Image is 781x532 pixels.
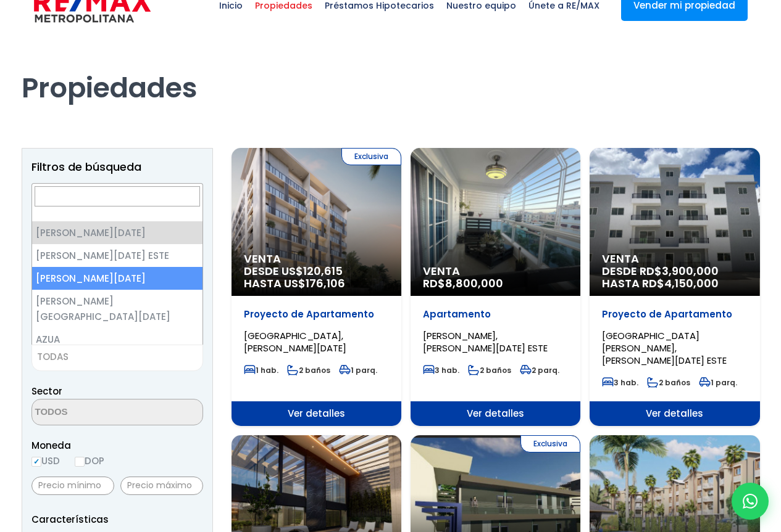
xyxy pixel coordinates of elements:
[32,244,203,267] li: [PERSON_NAME][DATE] ESTE
[31,438,203,453] span: Moneda
[32,348,203,366] span: TODAS
[31,457,41,467] input: USD
[423,365,459,375] span: 3 hab.
[244,365,278,375] span: 1 hab.
[31,161,203,173] h2: Filtros de búsqueda
[31,477,114,495] input: Precio mínimo
[32,290,203,328] li: [PERSON_NAME][GEOGRAPHIC_DATA][DATE]
[232,148,401,426] a: Exclusiva Venta DESDE US$120,615 HASTA US$176,106 Proyecto de Apartamento [GEOGRAPHIC_DATA], [PER...
[244,277,389,290] span: HASTA US$
[602,377,638,388] span: 3 hab.
[31,453,60,469] label: USD
[520,435,580,452] span: Exclusiva
[520,365,559,375] span: 2 parq.
[244,265,389,290] span: DESDE US$
[423,329,548,354] span: [PERSON_NAME], [PERSON_NAME][DATE] ESTE
[22,37,760,105] h1: Propiedades
[664,276,719,291] span: 4,150,000
[35,186,200,207] input: Search
[423,265,568,277] span: Venta
[32,221,203,244] li: [PERSON_NAME][DATE]
[75,453,104,469] label: DOP
[232,401,401,426] span: Ver detalles
[31,512,203,527] p: Características
[590,148,759,426] a: Venta DESDE RD$3,900,000 HASTA RD$4,150,000 Proyecto de Apartamento [GEOGRAPHIC_DATA][PERSON_NAME...
[32,267,203,290] li: [PERSON_NAME][DATE]
[37,350,69,363] span: TODAS
[602,253,747,265] span: Venta
[602,265,747,290] span: DESDE RD$
[423,276,503,291] span: RD$
[602,277,747,290] span: HASTA RD$
[306,276,345,291] span: 176,106
[445,276,503,291] span: 8,800,000
[120,477,203,495] input: Precio máximo
[31,182,203,198] label: Comprar
[662,263,719,279] span: 3,900,000
[287,365,330,375] span: 2 baños
[423,308,568,321] p: Apartamento
[341,148,401,165] span: Exclusiva
[303,263,343,279] span: 120,615
[31,345,203,371] span: TODAS
[32,399,152,426] textarea: Search
[699,377,737,388] span: 1 parq.
[244,329,346,354] span: [GEOGRAPHIC_DATA], [PERSON_NAME][DATE]
[602,308,747,321] p: Proyecto de Apartamento
[590,401,759,426] span: Ver detalles
[411,148,580,426] a: Venta RD$8,800,000 Apartamento [PERSON_NAME], [PERSON_NAME][DATE] ESTE 3 hab. 2 baños 2 parq. Ver...
[339,365,377,375] span: 1 parq.
[244,308,389,321] p: Proyecto de Apartamento
[32,328,203,351] li: AZUA
[468,365,511,375] span: 2 baños
[31,385,62,398] span: Sector
[411,401,580,426] span: Ver detalles
[647,377,690,388] span: 2 baños
[602,329,727,367] span: [GEOGRAPHIC_DATA][PERSON_NAME], [PERSON_NAME][DATE] ESTE
[244,253,389,265] span: Venta
[75,457,85,467] input: DOP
